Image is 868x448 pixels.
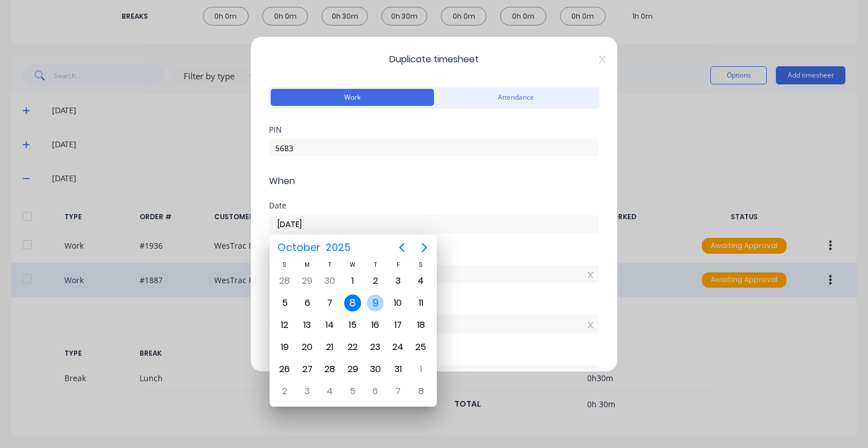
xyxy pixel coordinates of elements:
button: Next page [413,236,436,259]
div: Friday, October 31, 2025 [389,361,406,378]
div: Saturday, October 18, 2025 [413,317,429,334]
button: Previous page [390,236,413,259]
div: Saturday, November 1, 2025 [413,361,429,378]
span: October [275,237,323,258]
div: Wednesday, October 1, 2025 [344,272,361,289]
div: Thursday, October 30, 2025 [367,361,384,378]
div: PIN [269,126,599,134]
div: Sunday, October 5, 2025 [276,295,293,312]
div: Sunday, October 19, 2025 [276,339,293,356]
div: Tuesday, October 7, 2025 [322,295,338,312]
span: When [269,174,599,188]
div: F [387,260,409,270]
div: Wednesday, October 8, 2025 [344,295,361,312]
button: Attendance [434,89,597,106]
div: Saturday, October 4, 2025 [413,272,429,289]
div: Monday, October 13, 2025 [299,317,316,334]
button: October2025 [271,237,358,258]
div: Friday, October 24, 2025 [389,339,406,356]
div: Monday, October 20, 2025 [299,339,316,356]
span: Duplicate timesheet [269,53,599,66]
div: S [409,260,432,270]
div: Tuesday, September 30, 2025 [322,272,338,289]
div: Thursday, November 6, 2025 [367,383,384,400]
div: W [341,260,364,270]
div: Wednesday, November 5, 2025 [344,383,361,400]
div: Sunday, November 2, 2025 [276,383,293,400]
span: 2025 [323,237,354,258]
div: Tuesday, October 21, 2025 [322,339,338,356]
div: Date [269,202,599,210]
div: Monday, October 6, 2025 [299,295,316,312]
div: T [364,260,387,270]
div: M [296,260,319,270]
div: Thursday, October 16, 2025 [367,317,384,334]
div: Monday, November 3, 2025 [299,383,316,400]
div: Friday, October 10, 2025 [389,295,406,312]
div: Tuesday, November 4, 2025 [322,383,338,400]
label: minutes [462,368,598,382]
div: Friday, October 3, 2025 [389,272,406,289]
div: Wednesday, October 15, 2025 [344,317,361,334]
div: Wednesday, October 22, 2025 [344,339,361,356]
div: Sunday, October 12, 2025 [276,317,293,334]
div: Friday, October 17, 2025 [389,317,406,334]
div: Saturday, October 11, 2025 [413,295,429,312]
div: Friday, November 7, 2025 [389,383,406,400]
div: Monday, September 29, 2025 [299,272,316,289]
div: T [319,260,341,270]
div: Sunday, September 28, 2025 [276,272,293,289]
div: S [274,260,296,270]
input: Enter PIN [269,139,599,156]
div: Monday, October 27, 2025 [299,361,316,378]
div: Sunday, October 26, 2025 [276,361,293,378]
div: Tuesday, October 28, 2025 [322,361,338,378]
input: 0 [439,365,459,382]
div: Thursday, October 23, 2025 [367,339,384,356]
div: Saturday, November 8, 2025 [413,383,429,400]
button: Work [271,89,434,106]
div: Wednesday, October 29, 2025 [344,361,361,378]
div: Thursday, October 2, 2025 [367,272,384,289]
div: Saturday, October 25, 2025 [413,339,429,356]
div: Today, Thursday, October 9, 2025 [367,295,384,312]
div: Tuesday, October 14, 2025 [322,317,338,334]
